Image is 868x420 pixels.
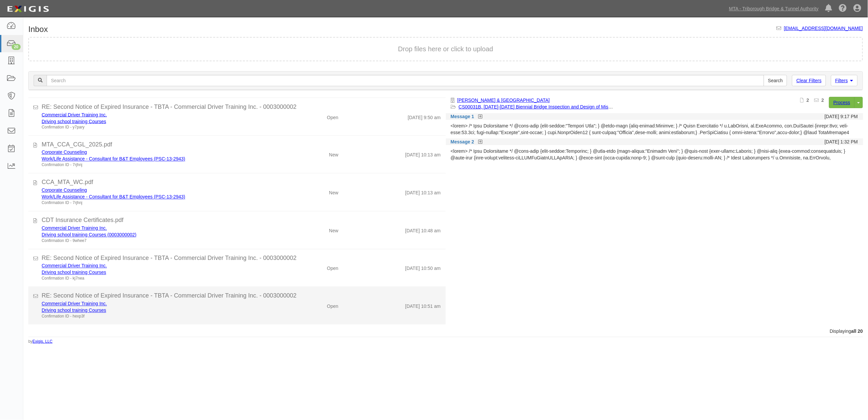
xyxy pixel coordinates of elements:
[42,119,106,124] a: Driving school training Courses
[451,148,858,161] div: <lorem> /* Ipsu Dolorsitame */ @cons-adip {elit-seddoe:Temporinc; } @utla-etdo {magn-aliqua:"Enim...
[42,225,270,232] div: Commercial Driver Training Inc.
[42,232,270,238] div: Driving school training Courses (0003000002)
[329,149,338,158] div: New
[28,25,48,34] h1: Inbox
[831,75,858,86] a: Filters
[329,187,338,196] div: New
[42,188,87,193] a: Corporate Counseling
[42,141,441,149] div: MTA_CCA_CGL_2025.pdf
[726,2,822,15] a: MTA - Triborough Bridge & Tunnel Authority
[451,122,858,136] div: <lorem> /* Ipsu Dolorsitame */ @cons-adip {elit-seddoe:"Tempori Utla"; } @etdo-magn {aliq-enimad:...
[825,113,858,120] div: [DATE] 9:17 PM
[42,254,441,263] div: RE: Second Notice of Expired Insurance - TBTA - Commercial Driver Training Inc. - 0003000002
[42,270,106,275] a: Driving school training Courses
[42,103,441,111] div: RE: Second Notice of Expired Insurance - TBTA - Commercial Driver Training Inc. - 0003000002
[329,225,338,234] div: New
[42,308,106,313] a: Driving school training Courses
[839,5,847,13] i: Help Center - Complianz
[42,150,87,155] a: Corporate Counseling
[851,328,863,334] b: all 20
[405,225,440,234] div: [DATE] 10:48 am
[446,138,863,145] div: Message 2 [DATE] 1:32 PM
[23,328,868,334] div: Displaying
[42,178,441,187] div: CCA_MTA_WC.pdf
[457,98,550,103] a: [PERSON_NAME] & [GEOGRAPHIC_DATA]
[42,194,185,200] a: Work/Life Assistance - Consultant for B&T Employees (PSC-13-2943)
[405,301,440,310] div: [DATE] 10:51 am
[42,156,185,162] a: Work/Life Assistance - Consultant for B&T Employees (PSC-13-2943)
[42,216,441,225] div: CDT Insurance Certificates.pdf
[408,111,441,121] div: [DATE] 9:50 am
[42,263,107,269] a: Commercial Driver Training Inc.
[28,339,53,344] small: by
[446,113,863,120] div: Message 1 [DATE] 9:17 PM
[451,113,474,120] a: Message 1
[327,111,338,121] div: Open
[42,112,107,117] a: Commercial Driver Training Inc.
[42,314,270,319] div: Confirmation ID - hexp3f
[825,138,858,145] div: [DATE] 1:32 PM
[42,276,270,282] div: Confirmation ID - kj7nea
[327,301,338,310] div: Open
[822,98,824,103] b: 2
[42,200,270,206] div: Confirmation ID - 7rjhnj
[405,263,440,272] div: [DATE] 10:50 am
[5,3,51,15] img: logo-5460c22ac91f19d4615b14bd174203de0afe785f0fc80cf4dbbc73dc1793850b.png
[42,156,270,162] div: Work/Life Assistance - Consultant for B&T Employees (PSC-13-2943)
[807,98,809,103] b: 2
[792,75,826,86] a: Clear Filters
[405,187,440,196] div: [DATE] 10:13 am
[829,97,855,108] a: Process
[42,226,107,231] a: Commercial Driver Training Inc.
[451,138,474,145] a: Message 2
[42,194,270,200] div: Work/Life Assistance - Consultant for B&T Employees (PSC-13-2943)
[398,44,493,54] button: Drop files here or click to upload
[33,339,53,344] a: Exigis, LLC
[42,125,270,130] div: Confirmation ID - y7pary
[327,263,338,272] div: Open
[459,104,724,109] a: CS00031B, [DATE]-[DATE] Biennial Bridge Inspection and Design of Miscellaneous Structural Repairs...
[764,75,787,86] input: Search
[47,75,764,86] input: Search
[42,292,441,301] div: RE: Second Notice of Expired Insurance - TBTA - Commercial Driver Training Inc. - 0003000002
[42,301,107,307] a: Commercial Driver Training Inc.
[12,44,21,50] div: 20
[784,26,863,31] a: [EMAIL_ADDRESS][DOMAIN_NAME]
[42,162,270,168] div: Confirmation ID - 7rjhnj
[42,149,270,156] div: Corporate Counseling
[42,232,137,238] a: Driving school training Courses (0003000002)
[405,149,440,158] div: [DATE] 10:13 am
[42,238,270,244] div: Confirmation ID - 9whee7
[42,187,270,194] div: Corporate Counseling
